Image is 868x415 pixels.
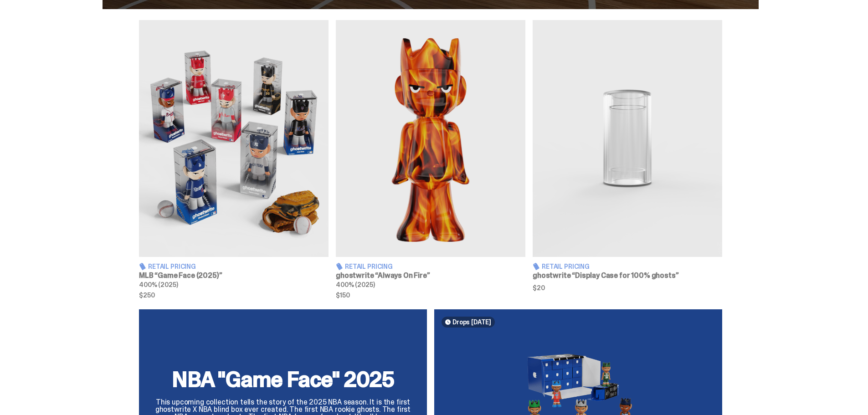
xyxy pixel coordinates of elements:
span: 400% (2025) [336,281,375,289]
span: $250 [139,292,329,298]
h3: ghostwrite “Display Case for 100% ghosts” [533,272,722,279]
span: $150 [336,292,525,298]
a: Always On Fire Retail Pricing [336,20,525,298]
a: Display Case for 100% ghosts Retail Pricing [533,20,722,298]
h3: MLB “Game Face (2025)” [139,272,329,279]
h2: NBA "Game Face" 2025 [150,369,416,390]
img: Display Case for 100% ghosts [533,20,722,257]
span: Retail Pricing [148,263,196,270]
span: Drops [DATE] [452,318,491,326]
a: Game Face (2025) Retail Pricing [139,20,329,298]
span: $20 [533,285,722,291]
span: Retail Pricing [542,263,590,270]
span: Retail Pricing [345,263,393,270]
span: 400% (2025) [139,281,178,289]
h3: ghostwrite “Always On Fire” [336,272,525,279]
img: Always On Fire [336,20,525,257]
img: Game Face (2025) [139,20,329,257]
